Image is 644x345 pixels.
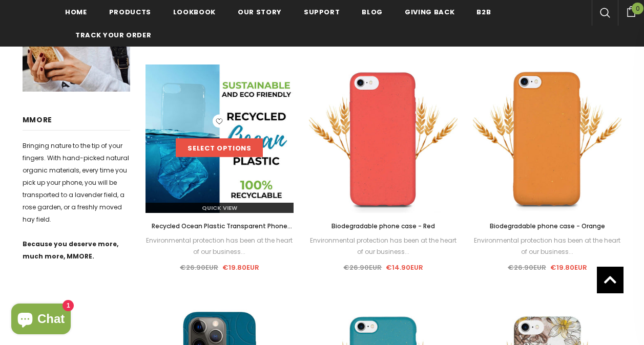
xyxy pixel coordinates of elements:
[23,115,53,125] span: MMORE
[176,139,263,157] a: Select options
[473,221,621,232] a: Biodegradable phone case - Orange
[180,263,218,272] span: €26.90EUR
[173,7,216,17] span: Lookbook
[146,221,294,232] a: Recycled Ocean Plastic Transparent Phone Case
[550,263,587,272] span: €19.80EUR
[202,204,237,212] span: Quick View
[109,7,151,17] span: Products
[222,263,259,272] span: €19.80EUR
[473,235,621,257] div: Environmental protection has been at the heart of our business...
[618,5,644,17] a: 0
[8,304,74,337] inbox-online-store-chat: Shopify online store chat
[309,235,458,257] div: Environmental protection has been at the heart of our business...
[65,7,87,17] span: Home
[146,64,294,213] img: Ocean plastic turned into phone case
[386,263,423,272] span: €14.90EUR
[146,203,294,213] a: Quick View
[75,30,151,40] span: Track your order
[405,7,454,17] span: Giving back
[632,3,643,14] span: 0
[75,23,151,46] a: Track your order
[146,235,294,257] div: Environmental protection has been at the heart of our business...
[362,7,383,17] span: Blog
[304,7,340,17] span: support
[331,222,435,230] span: Biodegradable phone case - Red
[238,7,282,17] span: Our Story
[23,240,118,261] strong: Because you deserve more, much more, MMORE.
[508,263,546,272] span: €26.90EUR
[23,140,130,226] p: Bringing nature to the tip of your fingers. With hand-picked natural organic materials, every tim...
[309,221,458,232] a: Biodegradable phone case - Red
[476,7,491,17] span: B2B
[152,222,292,242] span: Recycled Ocean Plastic Transparent Phone Case
[490,222,605,230] span: Biodegradable phone case - Orange
[343,263,382,272] span: €26.90EUR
